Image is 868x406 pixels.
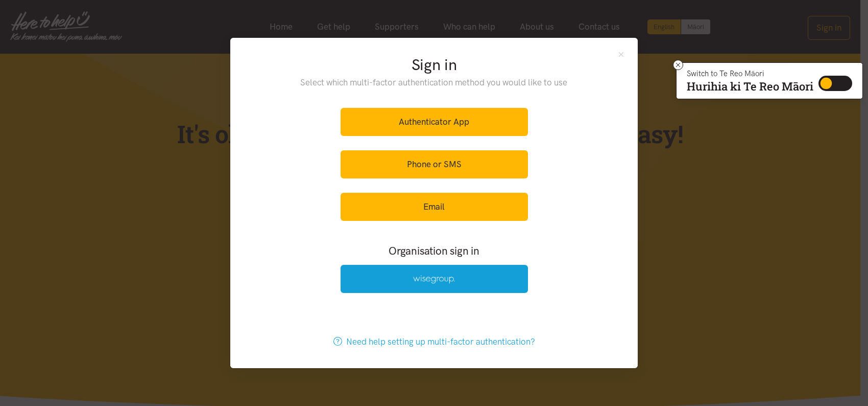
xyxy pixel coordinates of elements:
p: Switch to Te Reo Māori [687,71,813,77]
a: Need help setting up multi-factor authentication? [323,328,546,356]
a: Authenticator App [341,108,528,136]
button: Close [617,50,625,59]
img: Wise Group [413,275,455,284]
a: Email [341,193,528,221]
h2: Sign in [280,54,589,76]
h3: Organisation sign in [312,243,556,258]
a: Phone or SMS [341,150,528,178]
p: Select which multi-factor authentication method you would like to use [280,76,589,89]
p: Hurihia ki Te Reo Māori [687,82,813,91]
